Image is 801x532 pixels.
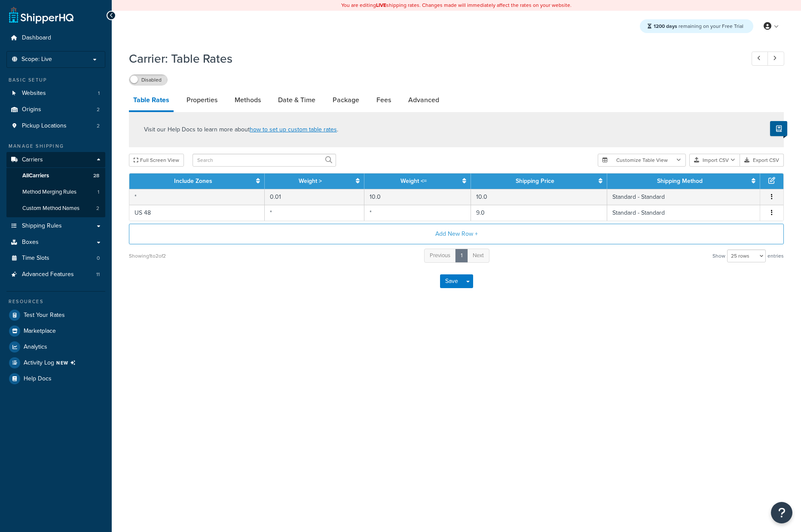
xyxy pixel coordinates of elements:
span: 2 [96,205,99,212]
a: Weight <= [400,176,427,185]
span: Websites [22,90,46,97]
a: Custom Method Names2 [6,201,105,216]
a: Shipping Price [516,176,554,185]
td: 9.0 [471,205,607,221]
a: Date & Time [274,90,320,110]
span: 2 [97,122,100,130]
span: Pickup Locations [22,122,67,130]
span: Previous [430,251,450,259]
button: Import CSV [689,154,740,167]
a: Origins2 [6,102,105,118]
span: Carriers [22,156,43,164]
li: Method Merging Rules [6,184,105,200]
a: Weight > [299,176,322,185]
div: Manage Shipping [6,143,105,150]
a: Analytics [6,339,105,355]
span: 0 [97,255,100,262]
span: All Carriers [22,172,49,179]
li: Origins [6,102,105,118]
li: [object Object] [6,355,105,371]
a: Methods [230,90,265,110]
span: 28 [93,172,99,179]
span: Next [473,251,484,259]
a: Package [328,90,364,110]
a: Shipping Rules [6,218,105,234]
button: Show Help Docs [770,121,787,136]
strong: 1200 days [654,22,677,30]
span: Boxes [22,239,39,246]
a: AllCarriers28 [6,168,105,184]
a: Previous [424,249,456,263]
span: 11 [96,271,100,278]
span: entries [767,250,784,262]
li: Boxes [6,234,105,250]
a: Next [467,249,489,263]
td: 10.0 [364,189,471,205]
button: Full Screen View [129,154,184,167]
a: Method Merging Rules1 [6,184,105,200]
li: Pickup Locations [6,118,105,134]
a: 1 [455,249,468,263]
a: Help Docs [6,371,105,386]
span: Advanced Features [22,271,74,278]
span: remaining on your Free Trial [654,22,743,30]
a: Include Zones [174,176,212,185]
td: Standard - Standard [607,205,760,221]
a: Shipping Method [657,176,703,185]
a: Test Your Rates [6,307,105,323]
li: Websites [6,85,105,101]
td: US 48 [129,205,265,221]
button: Add New Row + [129,224,784,244]
input: Search [193,154,336,167]
span: Analytics [24,344,47,351]
a: how to set up custom table rates [250,125,337,134]
span: Dashboard [22,34,51,42]
li: Custom Method Names [6,201,105,216]
li: Time Slots [6,250,105,266]
a: Previous Record [752,52,768,66]
span: Show [712,250,725,262]
a: Table Rates [129,90,174,112]
li: Carriers [6,152,105,217]
span: Activity Log [24,357,79,368]
a: Time Slots0 [6,250,105,266]
td: Standard - Standard [607,189,760,205]
a: Pickup Locations2 [6,118,105,134]
td: 0.01 [265,189,364,205]
a: Websites1 [6,85,105,101]
span: Origins [22,106,41,113]
li: Advanced Features [6,267,105,283]
span: Time Slots [22,255,49,262]
span: Test Your Rates [24,312,65,319]
label: Disabled [129,75,167,85]
a: Next Record [767,52,784,66]
a: Advanced Features11 [6,267,105,283]
span: Shipping Rules [22,222,62,230]
span: 1 [98,188,99,196]
a: Dashboard [6,30,105,46]
b: LIVE [376,1,386,9]
a: Advanced [404,90,443,110]
button: Open Resource Center [771,502,792,523]
a: Carriers [6,152,105,168]
p: Visit our Help Docs to learn more about . [144,125,338,134]
span: 2 [97,106,100,113]
a: Activity LogNEW [6,355,105,371]
button: Customize Table View [598,154,686,167]
span: Marketplace [24,328,56,335]
span: Help Docs [24,375,52,383]
button: Save [440,274,463,288]
a: Properties [182,90,222,110]
h1: Carrier: Table Rates [129,50,736,67]
span: NEW [56,359,79,366]
span: Scope: Live [21,56,52,63]
td: 10.0 [471,189,607,205]
a: Marketplace [6,323,105,339]
div: Resources [6,298,105,305]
